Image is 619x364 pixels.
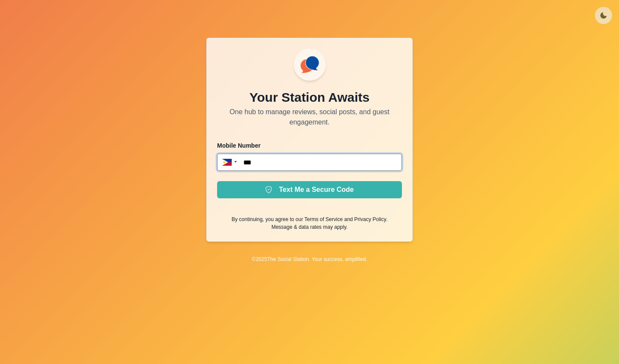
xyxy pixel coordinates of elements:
button: Toggle Mode [595,7,612,24]
a: Privacy Policy [354,216,386,222]
img: ssLogoSVG.f144a2481ffb055bcdd00c89108cbcb7.svg [297,52,322,77]
p: Your Station Awaits [249,88,369,107]
button: Text Me a Secure Code [217,181,402,198]
p: Message & data rates may apply. [271,223,347,231]
p: By continuing, you agree to our and . [232,215,387,223]
a: Terms of Service [304,216,343,222]
p: One hub to manage reviews, social posts, and guest engagement. [217,107,402,127]
p: Mobile Number [217,141,402,150]
div: Philippines: + 63 [217,154,239,171]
